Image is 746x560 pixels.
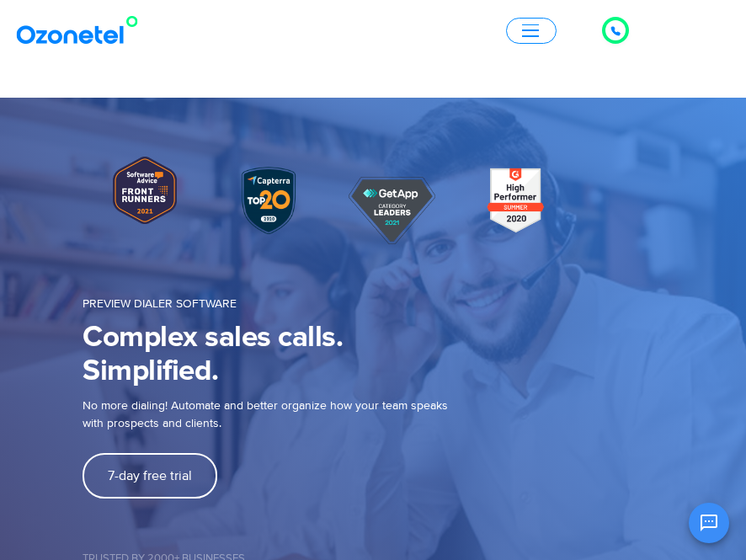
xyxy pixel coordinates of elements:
span: 7-day free trial [108,469,192,483]
h1: Complex sales calls. Simplified. [83,321,470,388]
a: 7-day free trial [83,453,217,499]
p: No more dialing! Automate and better organize how your team speaks with prospects and clients. [83,397,470,432]
span: PREVIEW DIALER SOFTWARE​ [83,296,237,311]
button: Open chat [689,503,729,543]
